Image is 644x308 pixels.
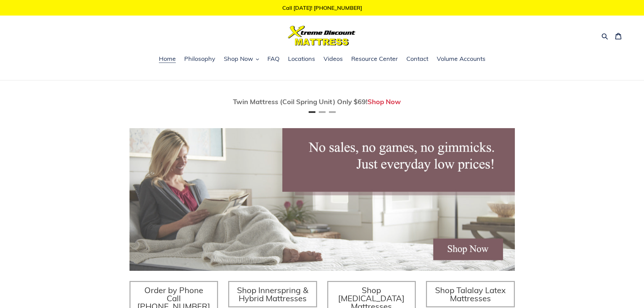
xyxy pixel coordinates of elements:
a: Home [156,54,179,64]
a: Shop Innerspring & Hybrid Mattresses [228,281,317,307]
button: Page 2 [319,111,326,113]
span: Volume Accounts [437,55,485,63]
span: Home [159,55,176,63]
a: Locations [285,54,318,64]
span: Shop Now [224,55,253,63]
span: Contact [406,55,428,63]
a: Shop Talalay Latex Mattresses [426,281,515,307]
a: Philosophy [181,54,219,64]
button: Page 1 [309,111,315,113]
span: Videos [324,55,343,63]
span: FAQ [267,55,280,63]
span: Locations [288,55,315,63]
img: herobannermay2022-1652879215306_1200x.jpg [129,128,515,271]
span: Shop Innerspring & Hybrid Mattresses [237,285,308,303]
a: Resource Center [348,54,401,64]
span: Resource Center [351,55,398,63]
button: Page 3 [329,111,336,113]
a: Contact [403,54,432,64]
a: Volume Accounts [433,54,489,64]
button: Shop Now [220,54,262,64]
a: FAQ [264,54,283,64]
a: Shop Now [367,97,401,106]
span: Twin Mattress (Coil Spring Unit) Only $69! [233,97,367,106]
a: Videos [320,54,346,64]
img: Xtreme Discount Mattress [288,26,356,46]
span: Shop Talalay Latex Mattresses [435,285,506,303]
span: Philosophy [184,55,215,63]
